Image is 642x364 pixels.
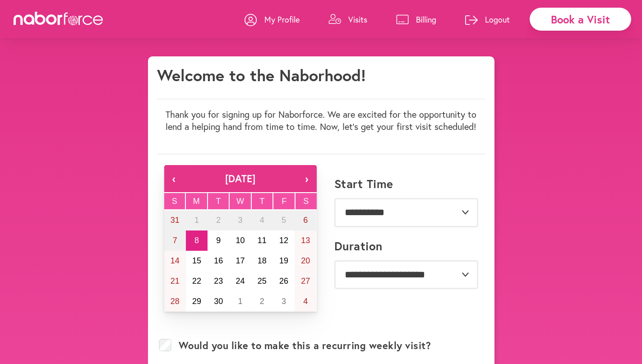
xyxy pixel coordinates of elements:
[334,177,393,191] label: Start Time
[303,197,309,206] abbr: Saturday
[396,6,436,33] a: Billing
[208,210,229,230] button: September 2, 2025
[295,230,316,251] button: September 13, 2025
[229,230,251,251] button: September 10, 2025
[251,210,273,230] button: September 4, 2025
[186,251,208,271] button: September 15, 2025
[279,276,288,286] abbr: September 26, 2025
[303,216,308,225] abbr: September 6, 2025
[264,14,300,25] p: My Profile
[194,216,199,225] abbr: September 1, 2025
[173,236,177,245] abbr: September 7, 2025
[229,271,251,291] button: September 24, 2025
[164,271,186,291] button: September 21, 2025
[238,297,242,306] abbr: October 1, 2025
[282,197,286,206] abbr: Friday
[236,256,245,265] abbr: September 17, 2025
[229,210,251,230] button: September 3, 2025
[282,216,286,225] abbr: September 5, 2025
[214,276,223,286] abbr: September 23, 2025
[186,271,208,291] button: September 22, 2025
[251,271,273,291] button: September 25, 2025
[164,251,186,271] button: September 14, 2025
[465,6,510,33] a: Logout
[186,230,208,251] button: September 8, 2025
[216,197,221,206] abbr: Tuesday
[171,276,180,286] abbr: September 21, 2025
[348,14,367,25] p: Visits
[186,291,208,312] button: September 29, 2025
[251,291,273,312] button: October 2, 2025
[301,256,310,265] abbr: September 20, 2025
[260,216,264,225] abbr: September 4, 2025
[297,165,317,192] button: ›
[164,210,186,230] button: August 31, 2025
[530,8,631,31] div: Book a Visit
[260,297,264,306] abbr: October 2, 2025
[260,197,265,206] abbr: Thursday
[157,108,485,133] p: Thank you for signing up for Naborforce. We are excited for the opportunity to lend a helping han...
[208,251,229,271] button: September 16, 2025
[295,251,316,271] button: September 20, 2025
[273,291,295,312] button: October 3, 2025
[485,14,510,25] p: Logout
[179,340,431,351] label: Would you like to make this a recurring weekly visit?
[301,276,310,286] abbr: September 27, 2025
[295,210,316,230] button: September 6, 2025
[328,6,367,33] a: Visits
[214,297,223,306] abbr: September 30, 2025
[208,230,229,251] button: September 9, 2025
[157,65,366,85] h1: Welcome to the Naborhood!
[214,256,223,265] abbr: September 16, 2025
[171,256,180,265] abbr: September 14, 2025
[245,6,300,33] a: My Profile
[216,216,221,225] abbr: September 2, 2025
[208,291,229,312] button: September 30, 2025
[273,271,295,291] button: September 26, 2025
[172,197,177,206] abbr: Sunday
[295,271,316,291] button: September 27, 2025
[258,236,267,245] abbr: September 11, 2025
[229,251,251,271] button: September 17, 2025
[236,236,245,245] abbr: September 10, 2025
[334,239,383,253] label: Duration
[238,216,242,225] abbr: September 3, 2025
[251,251,273,271] button: September 18, 2025
[279,256,288,265] abbr: September 19, 2025
[236,276,245,286] abbr: September 24, 2025
[208,271,229,291] button: September 23, 2025
[258,256,267,265] abbr: September 18, 2025
[301,236,310,245] abbr: September 13, 2025
[192,297,201,306] abbr: September 29, 2025
[171,297,180,306] abbr: September 28, 2025
[192,256,201,265] abbr: September 15, 2025
[193,197,200,206] abbr: Monday
[295,291,316,312] button: October 4, 2025
[273,251,295,271] button: September 19, 2025
[251,230,273,251] button: September 11, 2025
[236,197,244,206] abbr: Wednesday
[184,165,297,192] button: [DATE]
[186,210,208,230] button: September 1, 2025
[164,291,186,312] button: September 28, 2025
[216,236,221,245] abbr: September 9, 2025
[282,297,286,306] abbr: October 3, 2025
[164,230,186,251] button: September 7, 2025
[194,236,199,245] abbr: September 8, 2025
[273,230,295,251] button: September 12, 2025
[171,216,180,225] abbr: August 31, 2025
[279,236,288,245] abbr: September 12, 2025
[303,297,308,306] abbr: October 4, 2025
[416,14,436,25] p: Billing
[164,165,184,192] button: ‹
[273,210,295,230] button: September 5, 2025
[192,276,201,286] abbr: September 22, 2025
[229,291,251,312] button: October 1, 2025
[258,276,267,286] abbr: September 25, 2025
